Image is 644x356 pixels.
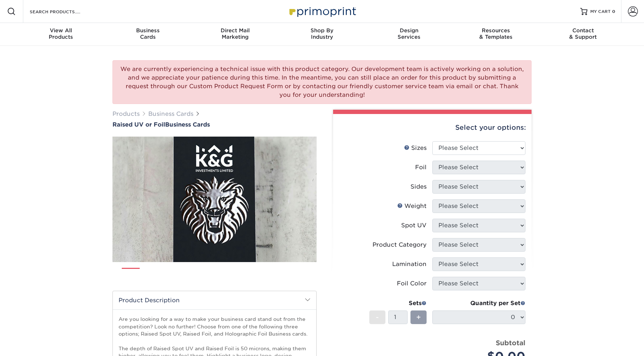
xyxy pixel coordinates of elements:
[290,265,308,283] img: Business Cards 08
[192,27,279,40] div: Marketing
[365,23,452,46] a: DesignServices
[113,291,316,309] h2: Product Description
[148,110,193,117] a: Business Cards
[112,121,317,128] a: Raised UV or FoilBusiness Cards
[590,9,611,15] span: MY CART
[397,202,427,210] div: Weight
[365,27,452,34] span: Design
[452,27,539,34] span: Resources
[194,265,212,283] img: Business Cards 04
[539,27,626,34] span: Contact
[170,265,188,283] img: Business Cards 03
[18,27,105,34] span: View All
[373,241,427,249] div: Product Category
[369,299,427,308] div: Sets
[392,260,427,269] div: Lamination
[410,182,427,191] div: Sides
[376,312,379,323] span: -
[218,265,236,283] img: Business Cards 05
[105,27,192,40] div: Cards
[612,9,615,14] span: 0
[452,23,539,46] a: Resources& Templates
[397,279,427,288] div: Foil Color
[29,7,99,16] input: SEARCH PRODUCTS.....
[18,23,105,46] a: View AllProducts
[266,265,284,283] img: Business Cards 07
[279,27,366,34] span: Shop By
[404,144,427,152] div: Sizes
[122,265,140,283] img: Business Cards 01
[105,27,192,34] span: Business
[539,23,626,46] a: Contact& Support
[365,27,452,40] div: Services
[496,339,525,347] strong: Subtotal
[112,110,140,117] a: Products
[452,27,539,40] div: & Templates
[242,265,260,283] img: Business Cards 06
[432,299,525,308] div: Quantity per Set
[192,23,279,46] a: Direct MailMarketing
[112,121,317,128] h1: Business Cards
[105,23,192,46] a: BusinessCards
[339,114,526,141] div: Select your options:
[279,23,366,46] a: Shop ByIndustry
[112,121,165,128] span: Raised UV or Foil
[112,97,317,302] img: Raised UV or Foil 01
[18,27,105,40] div: Products
[286,4,358,19] img: Primoprint
[146,265,164,283] img: Business Cards 02
[192,27,279,34] span: Direct Mail
[539,27,626,40] div: & Support
[415,163,427,172] div: Foil
[401,221,427,230] div: Spot UV
[112,60,532,104] div: We are currently experiencing a technical issue with this product category. Our development team ...
[416,312,421,323] span: +
[279,27,366,40] div: Industry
